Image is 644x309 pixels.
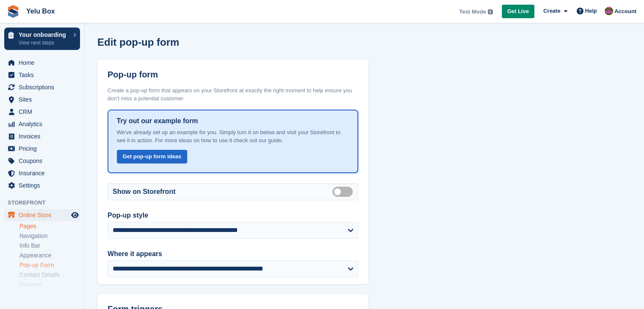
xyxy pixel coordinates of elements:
[19,130,69,142] span: Invoices
[19,251,80,259] a: Appearance
[332,191,356,192] label: Enabled
[108,210,358,221] label: Pop-up style
[4,155,80,167] a: menu
[19,179,69,191] span: Settings
[19,261,80,269] a: Pop-up Form
[108,70,158,80] h2: Pop-up form
[19,271,80,279] a: Contact Details
[4,57,80,69] a: menu
[97,36,179,48] h1: Edit pop-up form
[19,222,80,230] a: Pages
[7,5,19,18] img: stora-icon-8386f47178a22dfd0bd8f6a31ec36ba5ce8667c1dd55bd0f319d3a0aa187defe.svg
[117,150,188,164] a: Get pop-up form ideas
[19,155,69,167] span: Coupons
[605,7,613,15] img: Carolina Thiemi Castro Doi
[19,57,69,69] span: Home
[8,199,84,207] span: Storefront
[4,130,80,142] a: menu
[19,39,69,47] p: View next steps
[19,167,69,179] span: Insurance
[4,167,80,179] a: menu
[117,117,349,125] h3: Try out our example form
[4,179,80,191] a: menu
[70,210,80,220] a: Preview store
[459,8,486,16] span: Test Mode
[19,232,80,240] a: Navigation
[108,183,358,200] div: Show on Storefront
[19,242,80,250] a: Info Bar
[19,118,69,130] span: Analytics
[19,281,80,289] a: Reviews
[502,5,534,19] a: Get Live
[585,7,597,15] span: Help
[19,94,69,105] span: Sites
[19,209,69,221] span: Online Store
[108,86,358,103] div: Create a pop-up form that appears on your Storefront at exactly the right moment to help ensure y...
[4,143,80,154] a: menu
[117,128,349,145] p: We've already set up an example for you. Simply turn it on below and visit your Storefront to see...
[19,81,69,93] span: Subscriptions
[543,7,560,15] span: Create
[4,118,80,130] a: menu
[19,69,69,81] span: Tasks
[19,143,69,154] span: Pricing
[488,9,493,14] img: icon-info-grey-7440780725fd019a000dd9b08b2336e03edf1995a4989e88bcd33f0948082b44.svg
[4,81,80,93] a: menu
[23,4,58,18] a: Yelu Box
[108,249,358,259] label: Where it appears
[4,28,80,50] a: Your onboarding View next steps
[4,69,80,81] a: menu
[19,106,69,118] span: CRM
[19,32,69,38] p: Your onboarding
[4,94,80,105] a: menu
[4,209,80,221] a: menu
[507,7,529,16] span: Get Live
[614,7,636,16] span: Account
[4,106,80,118] a: menu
